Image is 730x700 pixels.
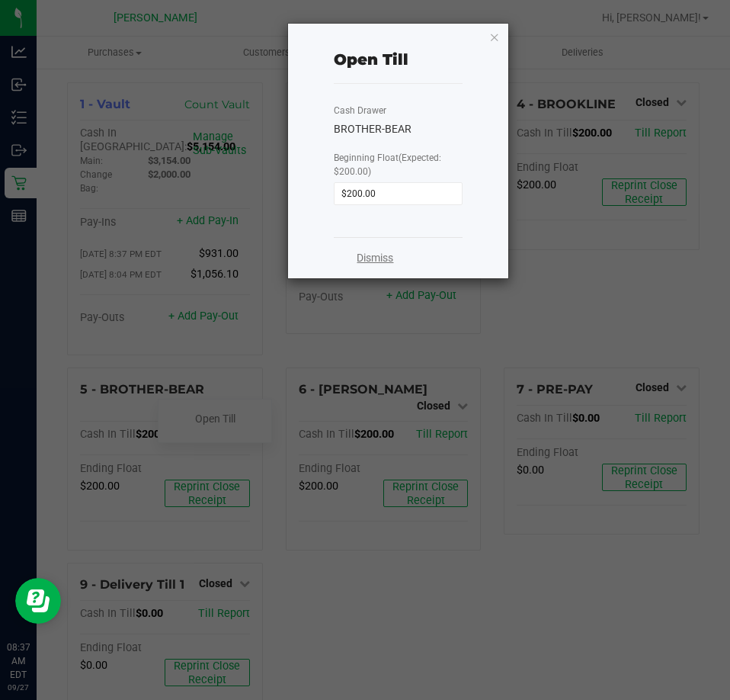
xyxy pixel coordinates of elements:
span: Beginning Float [334,153,441,177]
div: BROTHER-BEAR [334,121,463,137]
iframe: Resource center [15,578,61,624]
a: Dismiss [357,250,393,266]
div: Open Till [334,48,408,71]
label: Cash Drawer [334,104,386,117]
